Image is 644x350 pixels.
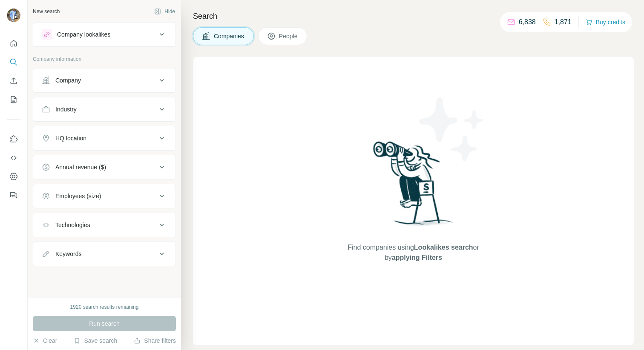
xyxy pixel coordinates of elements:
button: Search [7,54,20,70]
button: My lists [7,92,20,107]
button: Company [33,70,175,91]
button: Keywords [33,244,175,264]
div: 1920 search results remaining [70,303,139,311]
button: Industry [33,99,175,120]
p: 1,871 [555,17,572,27]
button: Quick start [7,36,20,51]
button: Share filters [134,336,176,345]
span: People [279,32,299,40]
button: Annual revenue ($) [33,157,175,177]
span: Lookalikes search [414,244,473,251]
button: Technologies [33,215,175,235]
button: Employees (size) [33,186,175,206]
div: Employees (size) [55,192,101,200]
div: Technologies [55,221,90,229]
button: Enrich CSV [7,73,20,88]
button: Buy credits [586,16,625,28]
span: Companies [214,32,245,40]
img: Avatar [7,9,20,22]
p: 6,838 [519,17,536,27]
button: Company lookalikes [33,24,175,45]
h4: Search [193,10,634,22]
div: Company lookalikes [57,30,110,39]
button: Hide [148,5,181,18]
button: Save search [74,336,117,345]
span: applying Filters [392,254,442,261]
p: Company information [33,55,176,63]
div: HQ location [55,134,86,142]
div: Annual revenue ($) [55,163,106,171]
button: Feedback [7,188,20,203]
div: Keywords [55,250,81,258]
div: Company [55,76,81,85]
button: HQ location [33,128,175,148]
img: Surfe Illustration - Stars [414,91,490,168]
button: Clear [33,336,57,345]
div: Industry [55,105,77,114]
img: Surfe Illustration - Woman searching with binoculars [369,139,458,234]
span: Find companies using or by [345,242,481,263]
div: New search [33,8,60,15]
button: Use Surfe on LinkedIn [7,131,20,147]
button: Dashboard [7,169,20,184]
button: Use Surfe API [7,150,20,165]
